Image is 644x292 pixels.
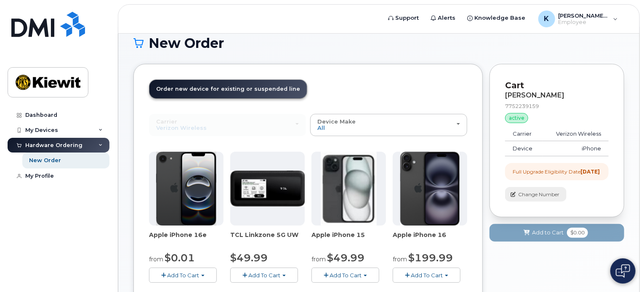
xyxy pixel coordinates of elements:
span: Change Number [518,191,559,198]
a: Support [383,10,425,26]
td: Verizon Wireless [543,126,609,142]
p: Cart [505,79,609,92]
img: linkzone5g.png [230,171,305,207]
span: K [544,14,549,24]
span: All [317,124,325,131]
img: iphone_16_plus.png [400,152,460,226]
div: Apple iPhone 16 [393,231,467,247]
span: Knowledge Base [475,14,526,22]
button: Change Number [505,187,567,202]
td: Carrier [505,126,543,142]
div: TCL Linkzone 5G UW [230,231,305,247]
div: [PERSON_NAME] [505,92,609,99]
img: iphone16e.png [156,152,217,226]
span: Add To Cart [167,272,199,279]
div: Katherine.Wilson [532,11,624,27]
td: Device [505,141,543,156]
div: Apple iPhone 15 [311,231,386,247]
button: Add To Cart [393,268,460,282]
div: Full Upgrade Eligibility Date [513,168,600,175]
button: Add To Cart [311,268,379,282]
small: from [393,255,407,263]
span: Add To Cart [248,272,280,279]
img: Open chat [616,264,630,278]
button: Add To Cart [230,268,298,282]
button: Device Make All [310,114,467,136]
span: Alerts [438,14,456,22]
span: Support [396,14,419,22]
span: Add to Cart [532,229,564,237]
span: Device Make [317,118,356,125]
img: iphone15.jpg [321,152,377,226]
span: $49.99 [327,252,365,264]
a: Alerts [425,10,462,26]
button: Add To Cart [149,268,217,282]
span: $0.00 [567,228,588,238]
td: iPhone [543,141,609,156]
button: Add to Cart $0.00 [490,224,624,241]
span: $49.99 [230,252,268,264]
span: Order new device for existing or suspended line [156,86,300,92]
h1: New Order [133,36,624,50]
div: 7752239159 [505,103,609,110]
small: from [311,255,326,263]
a: Knowledge Base [462,10,532,26]
div: Apple iPhone 16e [149,231,224,247]
span: Add To Cart [411,272,443,279]
span: $199.99 [408,252,453,264]
span: $0.01 [165,252,195,264]
span: Add To Cart [330,272,362,279]
div: active [505,113,528,123]
small: from [149,255,163,263]
strong: [DATE] [580,168,600,175]
span: Employee [559,19,609,26]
